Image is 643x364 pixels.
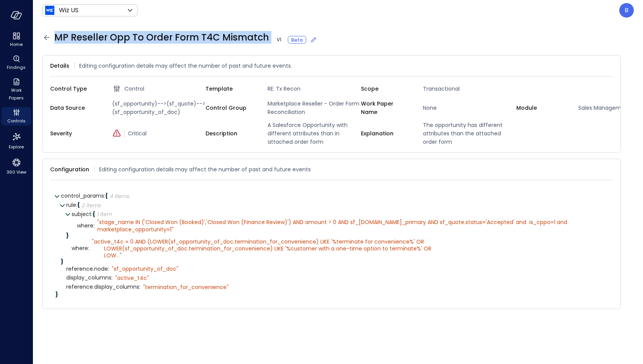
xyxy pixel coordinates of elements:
[2,130,31,151] div: Explore
[109,193,129,199] div: 4 items
[111,274,113,281] span: :
[50,104,100,112] span: Data Source
[361,99,411,116] span: Work Paper Name
[66,275,113,281] span: display_columns
[61,259,607,264] div: }
[66,233,607,238] div: }
[291,36,303,43] span: Beta
[264,121,361,146] span: A Salesforce Opportunity with different attributes than in attached order form
[361,129,411,138] span: Explanation
[5,86,28,102] span: Work Papers
[274,36,284,44] span: V 1
[2,31,31,49] div: Home
[50,165,89,174] span: Configuration
[625,6,628,15] p: B
[206,129,255,138] span: Description
[2,156,31,177] div: 360 View
[516,104,566,112] span: Module
[61,192,105,200] span: control_params
[139,283,140,291] span: :
[112,84,206,93] div: Control
[420,84,516,93] span: Transactional
[99,165,311,174] span: Editing configuration details may affect the number of past and future events
[97,219,598,232] div: " stage_name IN ('Closed Won (Booked)','Closed Won (Finance Review)') AND amount > 0 AND sf_[DOMA...
[109,99,206,116] span: (sf_opportunity)-->(sf_quote)-->(sf_opportunity_of_doc)
[2,107,31,125] div: Controls
[93,222,95,229] span: :
[50,84,100,93] span: Control Type
[108,265,109,273] span: :
[361,84,411,93] span: Scope
[50,62,69,70] span: Details
[10,41,23,48] span: Home
[97,211,112,217] div: 1 item
[7,117,26,125] span: Controls
[2,54,31,72] div: Findings
[420,121,516,146] span: The opportunity has different attributes than the attached order form
[66,266,109,272] span: reference.node
[7,168,26,176] span: 360 View
[55,292,607,297] div: }
[92,238,431,259] div: " "
[45,6,54,15] img: Icon
[619,3,634,18] div: Boaz
[66,201,77,209] span: rule
[92,238,431,259] span: active_t4c = 0 AND (LOWER(sf_opportunity_of_doc.termination_for_convenience) LIKE '%terminate for...
[77,223,95,229] span: where
[7,63,26,71] span: Findings
[112,129,206,138] div: Critical
[59,6,78,15] p: Wiz US
[420,104,516,112] span: None
[72,210,93,218] span: subject
[116,252,120,259] span: ...
[79,62,292,70] span: Editing configuration details may affect the number of past and future events.
[105,192,108,200] span: {
[104,192,105,200] span: :
[93,210,95,218] span: {
[76,201,77,209] span: :
[50,129,100,138] span: Severity
[112,265,178,272] div: " sf_opportunity_of_doc"
[54,31,317,44] span: MP Reseller Opp To Order Form T4C Mismatch
[115,275,149,281] div: " active_t4c"
[72,245,89,251] span: where
[206,104,255,112] span: Control Group
[9,143,24,151] span: Explore
[264,99,361,116] span: Marketplace Reseller - Order Form Reconciliation
[66,284,140,290] span: reference.display_columns
[91,210,93,218] span: :
[77,201,80,209] span: {
[82,203,101,208] div: 2 items
[2,76,31,102] div: Work Papers
[143,284,228,291] div: " termination_for_convenience"
[88,244,89,252] span: :
[264,84,361,93] span: RE: Tx Recon
[206,84,255,93] span: Template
